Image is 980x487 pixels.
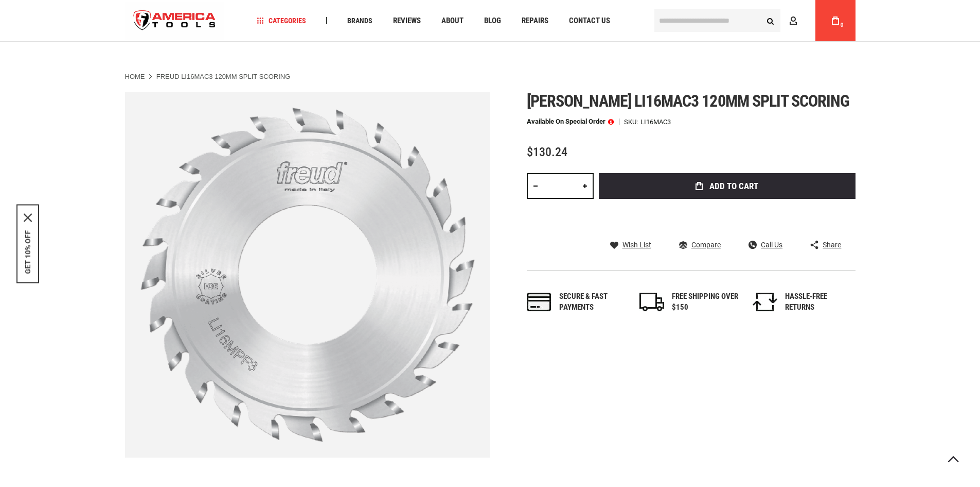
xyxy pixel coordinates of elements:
[257,17,306,24] span: Categories
[709,182,758,191] span: Add to Cart
[343,14,377,28] a: Brands
[347,17,372,24] span: Brands
[24,213,32,222] button: Close
[835,455,980,487] iframe: LiveChat chat widget
[672,291,739,313] div: FREE SHIPPING OVER $150
[125,2,225,40] a: store logo
[624,119,640,125] strong: SKU
[823,241,841,248] span: Share
[156,73,291,80] strong: FREUD LI16MAC3 120MM SPLIT SCORING
[597,202,858,206] iframe: Secure express checkout frame
[639,293,664,311] img: shipping
[125,92,490,458] img: FREUD LI16MAC3 120MM SPLIT SCORING
[599,173,856,199] button: Add to Cart
[517,14,553,28] a: Repairs
[125,2,225,40] img: America Tools
[749,240,782,249] a: Call Us
[527,91,850,111] span: [PERSON_NAME] li16mac3 120mm split scoring
[761,11,780,30] button: Search
[527,293,551,311] img: payments
[569,17,610,25] span: Contact Us
[479,14,506,28] a: Blog
[622,241,651,248] span: Wish List
[252,14,311,28] a: Categories
[527,145,567,159] span: $130.24
[388,14,425,28] a: Reviews
[522,17,548,25] span: Repairs
[691,241,721,248] span: Compare
[24,213,32,222] svg: close icon
[761,241,782,248] span: Call Us
[640,119,671,125] div: LI16MAC3
[559,291,626,313] div: Secure & fast payments
[679,240,721,249] a: Compare
[125,72,145,81] a: Home
[437,14,468,28] a: About
[441,17,464,25] span: About
[785,291,852,313] div: HASSLE-FREE RETURNS
[753,293,777,311] img: returns
[610,240,651,249] a: Wish List
[564,14,615,28] a: Contact Us
[841,22,844,28] span: 0
[484,17,501,25] span: Blog
[24,230,32,274] button: GET 10% OFF
[527,118,614,125] p: Available on Special Order
[393,17,421,25] span: Reviews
